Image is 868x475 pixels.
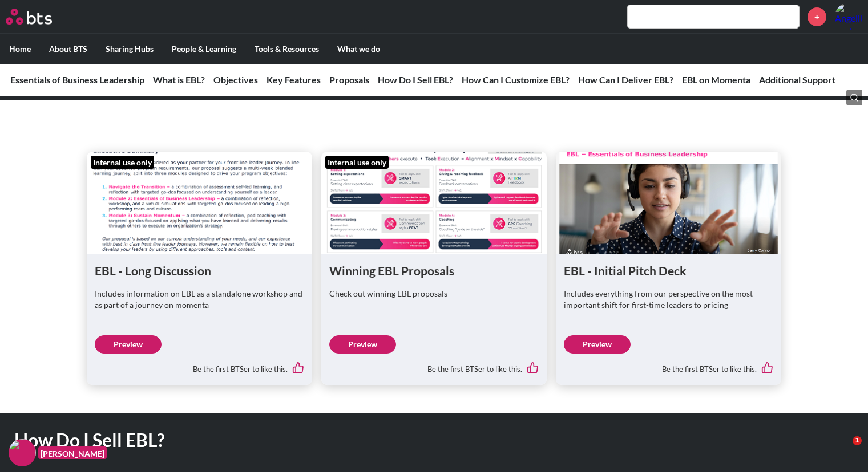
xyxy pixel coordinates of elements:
[38,446,107,460] figcaption: [PERSON_NAME]
[564,335,631,354] a: Preview
[96,34,163,64] label: Sharing Hubs
[95,335,162,354] a: Preview
[564,354,773,377] div: Be the first BTSer to like this.
[578,74,673,85] a: How Can I Deliver EBL?
[267,74,321,85] a: Key Features
[163,34,245,64] label: People & Learning
[91,156,154,169] div: Internal use only
[564,288,773,310] p: Includes everything from our perspective on the most important shift for first-time leaders to pr...
[6,9,52,25] img: BTS Logo
[329,354,539,377] div: Be the first BTSer to like this.
[9,439,36,466] img: F
[808,7,826,26] a: +
[329,335,396,354] a: Preview
[329,288,539,299] p: Check out winning EBL proposals
[95,288,304,310] p: Includes information on EBL as a standalone workshop and as part of a journey on momenta
[14,428,602,453] h1: How Do I Sell EBL?
[328,34,389,64] label: What we do
[835,3,862,30] a: Profile
[462,74,570,85] a: How Can I Customize EBL?
[564,262,773,279] h1: EBL - Initial Pitch Deck
[95,354,304,377] div: Be the first BTSer to like this.
[378,74,453,85] a: How Do I Sell EBL?
[853,436,862,445] span: 1
[829,436,857,464] iframe: Intercom live chat
[682,74,750,85] a: EBL on Momenta
[325,156,389,169] div: Internal use only
[835,3,862,30] img: Angeliki Andreou
[329,74,369,85] a: Proposals
[10,74,144,85] a: Essentials of Business Leadership
[153,74,205,85] a: What is EBL?
[40,34,96,64] label: About BTS
[6,9,73,25] a: Go home
[245,34,328,64] label: Tools & Resources
[329,262,539,279] h1: Winning EBL Proposals
[213,74,258,85] a: Objectives
[95,262,304,279] h1: EBL - Long Discussion
[759,74,835,85] a: Additional Support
